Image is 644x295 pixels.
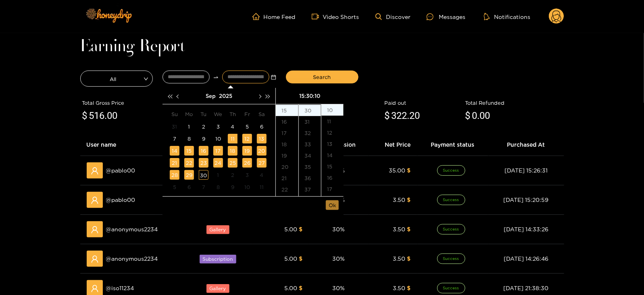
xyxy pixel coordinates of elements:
td: 2025-09-11 [225,133,240,145]
span: 30 % [333,226,345,232]
span: 5.00 [284,226,297,232]
span: swap-right [213,74,219,80]
div: 15:30:10 [279,88,340,104]
td: 2025-09-23 [196,157,211,169]
span: All [81,73,152,84]
span: $ [407,285,411,291]
div: 19 [242,146,252,156]
div: 23 [199,158,208,168]
div: 26 [242,158,252,168]
div: 12 [321,127,344,138]
td: 2025-10-01 [211,169,225,181]
div: 11 [321,116,344,127]
span: $ [385,108,390,124]
span: 3.50 [393,285,406,291]
span: 3.50 [393,256,406,262]
span: to [213,74,219,80]
td: 2025-09-16 [196,145,211,157]
div: 22 [184,158,194,168]
div: Messages [427,12,465,21]
div: 25 [228,158,238,168]
div: 3 [242,170,252,180]
div: 15 [276,105,298,116]
span: [DATE] 15:20:59 [504,197,549,203]
td: 2025-09-29 [182,169,196,181]
td: 2025-10-06 [182,181,196,193]
span: 30 % [333,256,345,262]
div: 14 [321,150,344,161]
span: Success [437,283,465,293]
span: 35.00 [389,167,406,173]
td: 2025-10-03 [240,169,254,181]
div: 27 [257,158,267,168]
span: user [91,255,99,263]
span: user [91,226,99,234]
a: Home Feed [252,13,296,20]
td: 2025-09-24 [211,157,225,169]
div: 17 [321,183,344,195]
span: Success [437,224,465,235]
span: 5.00 [284,256,297,262]
button: Notifications [481,12,533,21]
div: 23 [276,195,298,206]
td: 2025-09-15 [182,145,196,157]
div: 14 [170,146,179,156]
span: @ iso11234 [106,284,134,293]
span: @ anonymous2234 [106,225,158,234]
div: 21 [276,172,298,184]
td: 2025-10-02 [225,169,240,181]
span: Search [313,73,331,81]
button: Sep [206,88,216,104]
span: [DATE] 14:26:46 [504,256,548,262]
span: $ [407,167,411,173]
div: 22 [276,184,298,195]
div: 10 [321,104,344,116]
td: 2025-09-21 [167,157,182,169]
div: 16 [276,116,298,127]
div: 11 [257,182,267,192]
div: 15 [321,161,344,172]
div: 19 [276,150,298,161]
th: Su [167,108,182,120]
span: Ok [329,201,336,209]
span: 516 [89,110,105,121]
span: $ [299,256,302,262]
div: 36 [299,172,321,184]
td: 2025-09-19 [240,145,254,157]
span: @ pablo00 [106,195,135,204]
span: 3.50 [393,226,406,232]
span: @ anonymous2234 [106,254,158,263]
div: 18 [228,146,238,156]
span: 30 % [333,285,345,291]
td: 2025-10-07 [196,181,211,193]
span: video-camera [312,13,323,20]
div: 17 [213,146,223,156]
span: .20 [407,110,420,121]
span: home [252,13,264,20]
td: 2025-09-26 [240,157,254,169]
span: [DATE] 21:38:30 [504,285,549,291]
div: 1 [213,170,223,180]
div: 16 [321,172,344,183]
span: $ [407,197,411,203]
span: $ [299,226,302,232]
span: $ [299,285,302,291]
span: .00 [477,110,490,121]
div: 18 [276,139,298,150]
div: 16 [199,146,208,156]
td: 2025-09-17 [211,145,225,157]
div: 2 [228,170,238,180]
div: 8 [213,182,223,192]
div: 33 [299,139,321,150]
span: Subscription [200,255,236,264]
span: @ pablo00 [106,166,135,175]
span: user [91,285,99,293]
div: 11 [228,134,238,143]
span: Gallery [206,225,229,234]
td: 2025-10-08 [211,181,225,193]
th: Payment status [417,134,488,156]
td: 2025-10-11 [254,181,269,193]
span: Success [437,165,465,176]
div: 4 [257,170,267,180]
div: 38 [299,195,321,206]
